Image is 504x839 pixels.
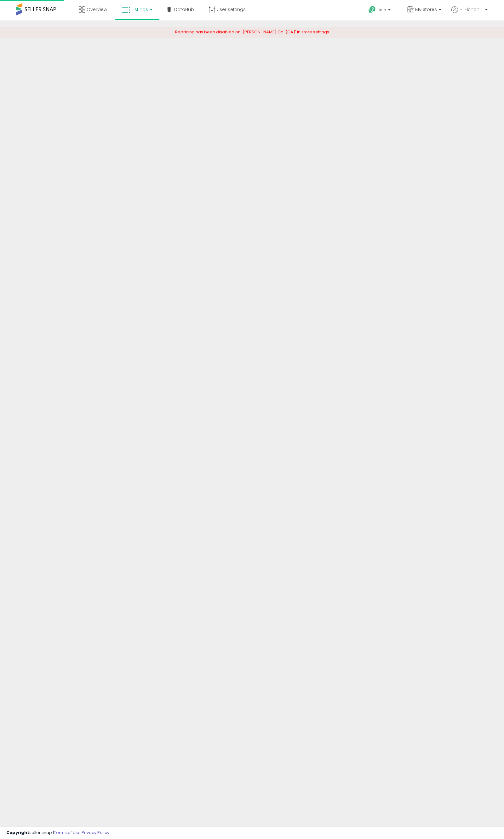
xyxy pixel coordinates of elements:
span: Overview [87,6,107,13]
span: DataHub [174,6,194,13]
span: My Stores [415,6,437,13]
span: Listings [132,6,148,13]
span: Repricing has been disabled on '[PERSON_NAME] Co. (CA)' in store settings [175,29,329,35]
i: Get Help [368,6,376,14]
span: Help [378,7,386,13]
span: Hi Elchanan [460,6,483,13]
a: Hi Elchanan [451,6,488,20]
a: Help [364,1,397,20]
